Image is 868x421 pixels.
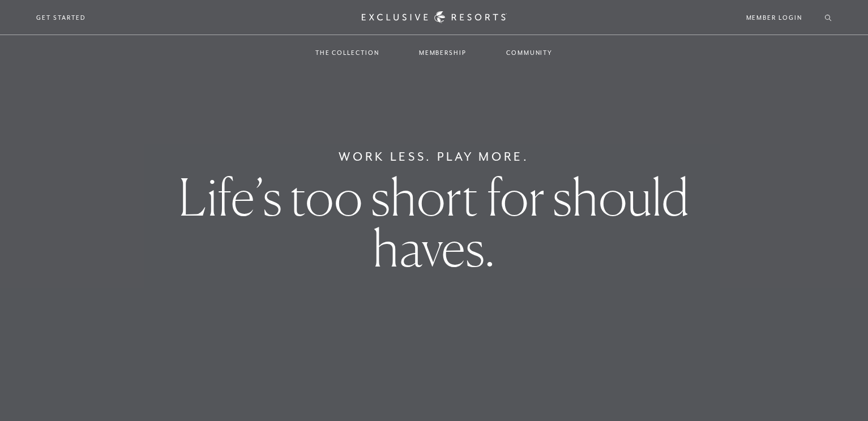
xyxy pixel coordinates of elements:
[152,171,716,273] h1: Life’s too short for should haves.
[746,12,802,23] a: Member Login
[495,36,564,69] a: Community
[304,36,391,69] a: The Collection
[36,12,85,23] a: Get Started
[408,36,478,69] a: Membership
[339,148,529,166] h6: Work Less. Play More.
